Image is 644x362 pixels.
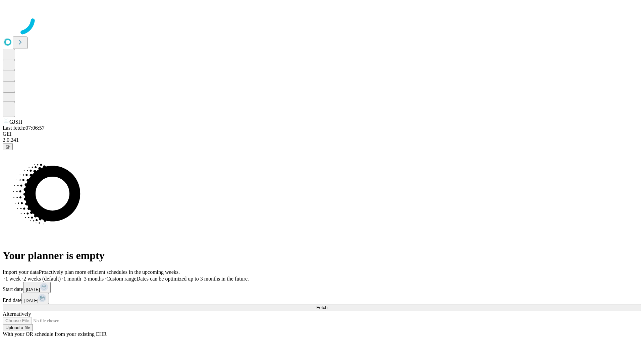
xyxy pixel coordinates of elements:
[3,269,39,275] span: Import your data
[3,125,45,131] span: Last fetch: 07:06:57
[23,282,51,293] button: [DATE]
[3,282,641,293] div: Start date
[24,298,38,303] span: [DATE]
[39,269,180,275] span: Proactively plan more efficient schedules in the upcoming weeks.
[26,287,40,292] span: [DATE]
[137,276,249,282] span: Dates can be optimized up to 3 months in the future.
[9,119,22,125] span: GJSH
[3,249,641,262] h1: Your planner is empty
[106,276,136,282] span: Custom range
[3,331,107,337] span: With your OR schedule from your existing EHR
[3,131,641,137] div: GEI
[5,144,10,149] span: @
[3,311,31,317] span: Alternatively
[3,324,33,331] button: Upload a file
[3,304,641,311] button: Fetch
[63,276,81,282] span: 1 month
[23,276,61,282] span: 2 weeks (default)
[316,305,327,310] span: Fetch
[5,276,21,282] span: 1 week
[3,293,641,304] div: End date
[21,293,49,304] button: [DATE]
[3,137,641,143] div: 2.0.241
[3,143,13,150] button: @
[84,276,104,282] span: 3 months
